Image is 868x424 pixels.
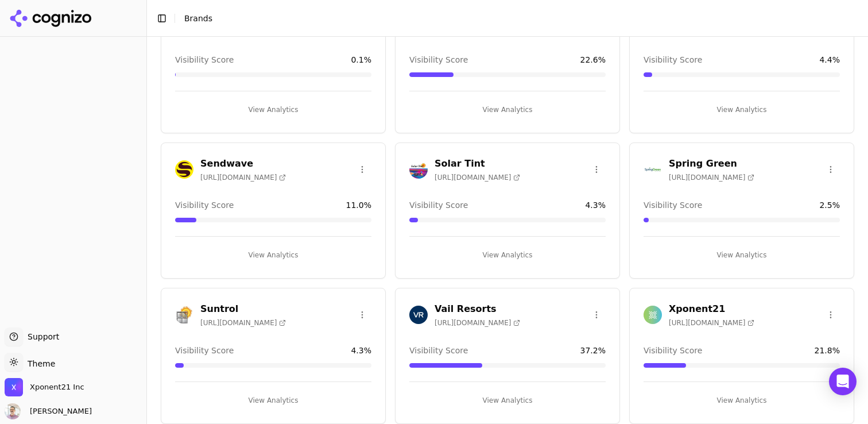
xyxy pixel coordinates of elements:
h3: Vail Resorts [435,302,520,316]
span: [PERSON_NAME] [25,406,92,417]
span: 4.3 % [351,345,371,356]
div: Open Intercom Messenger [829,368,857,395]
span: 0.1 % [351,54,371,65]
span: Xponent21 Inc [30,382,84,392]
button: View Analytics [175,101,371,119]
span: Visibility Score [175,345,234,356]
span: [URL][DOMAIN_NAME] [435,318,520,327]
span: Visibility Score [409,199,468,211]
img: Sendwave [175,160,193,179]
img: Vail Resorts [409,306,428,324]
h3: Solar Tint [435,157,520,171]
span: Visibility Score [644,54,702,65]
button: View Analytics [175,246,371,264]
img: Suntrol [175,306,193,324]
span: 4.4 % [819,54,840,65]
span: Visibility Score [175,54,234,65]
span: 22.6 % [580,54,606,65]
span: Support [23,331,59,342]
span: Visibility Score [409,54,468,65]
span: Visibility Score [644,345,702,356]
button: View Analytics [644,246,840,264]
button: Open organization switcher [5,378,84,396]
span: 37.2 % [580,345,606,356]
button: View Analytics [644,101,840,119]
img: Spring Green [644,160,662,179]
span: [URL][DOMAIN_NAME] [669,318,754,327]
h3: Xponent21 [669,302,754,316]
span: 21.8 % [815,345,840,356]
span: [URL][DOMAIN_NAME] [435,173,520,182]
img: Xponent21 [644,306,662,324]
span: 2.5 % [819,199,840,211]
h3: Spring Green [669,157,754,171]
nav: breadcrumb [184,13,836,24]
span: Visibility Score [175,199,234,211]
h3: Suntrol [200,302,286,316]
span: 11.0 % [346,199,371,211]
span: 4.3 % [585,199,606,211]
button: Open user button [5,403,92,419]
span: [URL][DOMAIN_NAME] [669,173,754,182]
button: View Analytics [409,101,606,119]
button: View Analytics [409,391,606,410]
img: Xponent21 Inc [5,378,23,396]
h3: Sendwave [200,157,286,171]
span: Brands [184,14,212,23]
span: Visibility Score [409,345,468,356]
img: Kiryako Sharikas [5,403,21,419]
button: View Analytics [175,391,371,410]
span: [URL][DOMAIN_NAME] [200,173,286,182]
span: [URL][DOMAIN_NAME] [200,318,286,327]
span: Visibility Score [644,199,702,211]
button: View Analytics [644,391,840,410]
span: Theme [23,359,55,368]
img: Solar Tint [409,160,428,179]
button: View Analytics [409,246,606,264]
